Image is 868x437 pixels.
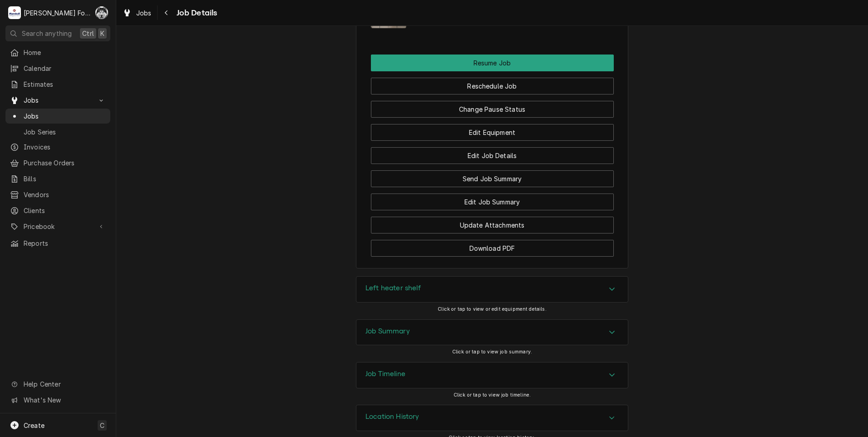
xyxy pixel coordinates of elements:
[24,127,106,137] span: Job Series
[438,306,547,312] span: Click or tap to view or edit equipment details.
[5,45,110,60] a: Home
[452,349,532,355] span: Click or tap to view job summary.
[356,320,628,345] button: Accordion Details Expand Trigger
[356,277,628,302] button: Accordion Details Expand Trigger
[95,6,108,19] div: Chris Murphy (103)'s Avatar
[371,55,614,71] div: Button Group Row
[5,236,110,251] a: Reports
[371,118,614,141] div: Button Group Row
[82,29,94,38] span: Ctrl
[371,194,614,210] button: Edit Job Summary
[5,377,110,392] a: Go to Help Center
[8,6,21,19] div: Marshall Food Equipment Service's Avatar
[5,109,110,124] a: Jobs
[24,238,106,248] span: Reports
[5,77,110,92] a: Estimates
[5,139,110,154] a: Invoices
[371,170,614,187] button: Send Job Summary
[371,210,614,233] div: Button Group Row
[24,64,106,73] span: Calendar
[159,5,174,20] button: Navigate back
[24,222,92,231] span: Pricebook
[24,48,106,57] span: Home
[95,6,108,19] div: C(
[356,276,628,303] div: Left heater shelf
[5,124,110,139] a: Job Series
[22,29,72,38] span: Search anything
[371,164,614,187] div: Button Group Row
[5,155,110,170] a: Purchase Orders
[356,320,628,345] div: Accordion Header
[119,5,155,20] a: Jobs
[454,392,531,398] span: Click or tap to view job timeline.
[24,190,106,199] span: Vendors
[356,405,628,431] div: Location History
[356,277,628,302] div: Accordion Header
[24,142,106,152] span: Invoices
[371,240,614,257] button: Download PDF
[100,29,104,38] span: K
[356,405,628,431] div: Accordion Header
[5,219,110,234] a: Go to Pricebook
[24,379,105,389] span: Help Center
[356,362,628,388] div: Job Timeline
[356,319,628,346] div: Job Summary
[174,7,217,19] span: Job Details
[371,78,614,94] button: Reschedule Job
[24,111,106,121] span: Jobs
[371,187,614,210] div: Button Group Row
[365,327,410,336] h3: Job Summary
[371,94,614,118] div: Button Group Row
[24,422,44,429] span: Create
[24,206,106,215] span: Clients
[371,147,614,164] button: Edit Job Details
[24,174,106,184] span: Bills
[5,203,110,218] a: Clients
[356,363,628,388] div: Accordion Header
[24,395,105,405] span: What's New
[371,141,614,164] div: Button Group Row
[5,171,110,186] a: Bills
[136,8,152,18] span: Jobs
[365,412,419,421] h3: Location History
[5,61,110,76] a: Calendar
[5,25,110,41] button: Search anythingCtrlK
[371,55,614,71] button: Resume Job
[371,124,614,141] button: Edit Equipment
[24,8,90,18] div: [PERSON_NAME] Food Equipment Service
[371,71,614,94] div: Button Group Row
[356,405,628,431] button: Accordion Details Expand Trigger
[5,187,110,202] a: Vendors
[24,95,92,105] span: Jobs
[371,217,614,233] button: Update Attachments
[365,284,421,293] h3: Left heater shelf
[371,101,614,118] button: Change Pause Status
[8,6,21,19] div: M
[356,363,628,388] button: Accordion Details Expand Trigger
[24,158,106,168] span: Purchase Orders
[365,370,405,378] h3: Job Timeline
[100,421,104,430] span: C
[371,55,614,257] div: Button Group
[5,93,110,108] a: Go to Jobs
[24,79,106,89] span: Estimates
[5,392,110,407] a: Go to What's New
[371,233,614,257] div: Button Group Row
